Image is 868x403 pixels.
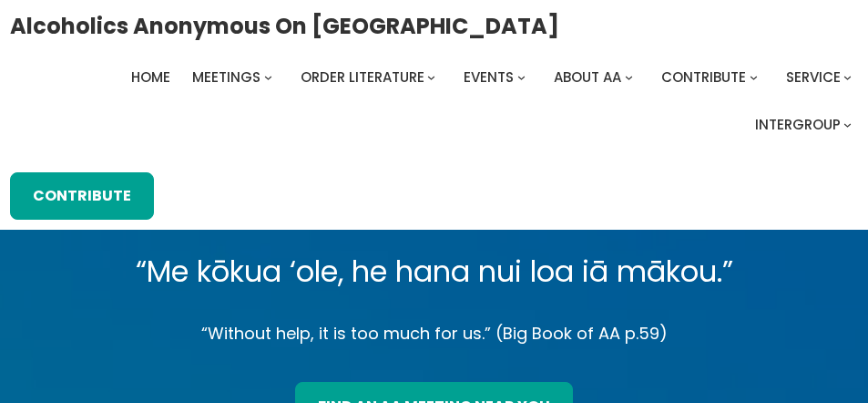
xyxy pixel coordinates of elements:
span: Intergroup [755,115,841,134]
button: Order Literature submenu [427,73,435,81]
span: Service [786,67,841,87]
button: Meetings submenu [264,73,272,81]
span: Meetings [192,67,260,87]
button: About AA submenu [625,73,633,81]
a: Contribute [661,65,746,90]
a: Intergroup [755,112,841,138]
p: “Without help, it is too much for us.” (Big Book of AA p.59) [44,319,825,348]
button: Contribute submenu [750,73,758,81]
nav: Intergroup [10,65,859,138]
a: Events [464,65,514,90]
span: Home [131,67,170,87]
span: About AA [554,67,621,87]
button: Intergroup submenu [843,120,852,129]
p: “Me kōkua ‘ole, he hana nui loa iā mākou.” [44,246,825,297]
a: Meetings [192,65,260,90]
a: Contribute [10,172,154,220]
button: Events submenu [517,73,526,81]
a: Home [131,65,170,90]
span: Contribute [661,67,746,87]
a: About AA [554,65,621,90]
a: Service [786,65,841,90]
a: Alcoholics Anonymous on [GEOGRAPHIC_DATA] [10,6,559,46]
span: Events [464,67,514,87]
span: Order Literature [301,67,424,87]
button: Service submenu [843,73,852,81]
